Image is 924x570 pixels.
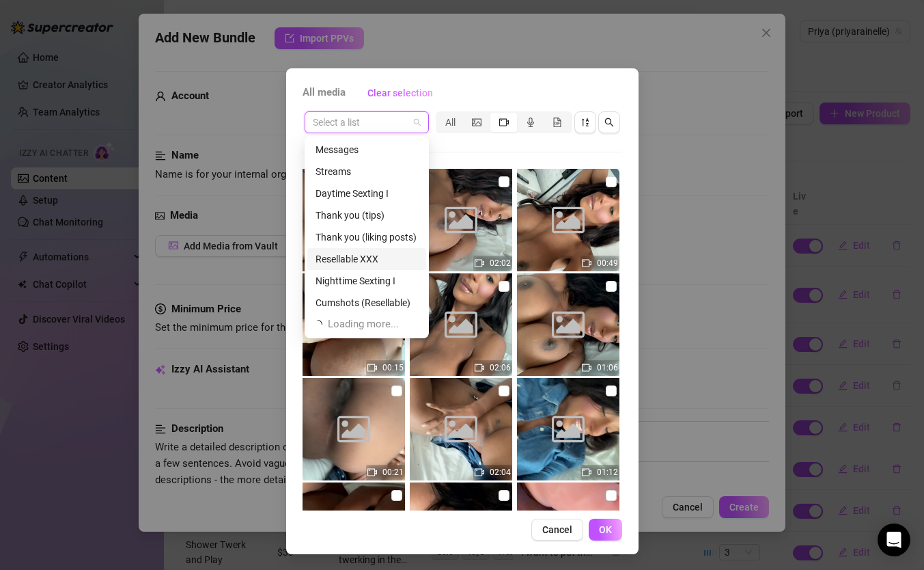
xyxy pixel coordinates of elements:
span: All media [303,85,346,101]
div: Daytime Sexting I [307,182,426,204]
div: Messages [307,139,426,161]
span: 02:02 [490,258,511,268]
span: 00:21 [382,467,404,477]
div: Nighttime Sexting I [307,270,426,292]
div: Streams [316,164,418,179]
span: 00:15 [382,363,404,372]
div: segmented control [436,111,572,133]
div: Daytime Sexting I [316,186,418,201]
span: video-camera [582,363,591,372]
span: video-camera [499,118,509,127]
div: Thank you (tips) [307,204,426,226]
div: Streams [307,161,426,182]
span: video-camera [582,258,591,268]
span: Cancel [542,524,572,535]
span: 02:06 [490,363,511,372]
div: All [437,113,464,132]
span: file-gif [552,118,562,127]
div: Messages [316,142,418,157]
div: Thank you (liking posts) [316,230,418,245]
div: Thank you (liking posts) [307,226,426,248]
button: sort-descending [574,111,596,133]
span: video-camera [475,258,484,268]
span: search [604,118,614,127]
span: video-camera [367,467,377,477]
span: picture [472,118,481,127]
div: Cumshots (Resellable) [307,292,426,314]
div: Cumshots (Resellable) [316,295,418,310]
span: Clear selection [367,87,433,98]
div: Resellable XXX [316,252,418,267]
span: audio [526,118,535,127]
span: 01:06 [597,363,618,372]
span: video-camera [475,363,484,372]
span: 02:04 [490,467,511,477]
div: Thank you (tips) [316,208,418,223]
button: Cancel [531,519,583,541]
div: Resellable XXX [307,248,426,270]
span: OK [599,524,612,535]
span: Loading more... [328,316,399,333]
button: OK [589,519,622,541]
div: Nighttime Sexting I [316,273,418,288]
button: Clear selection [356,82,444,104]
span: video-camera [475,467,484,477]
span: 01:12 [597,467,618,477]
span: video-camera [582,467,591,477]
span: video-camera [367,363,377,372]
span: 00:49 [597,258,618,268]
div: Open Intercom Messenger [878,524,910,556]
span: sort-descending [580,118,590,127]
span: loading [313,320,322,329]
